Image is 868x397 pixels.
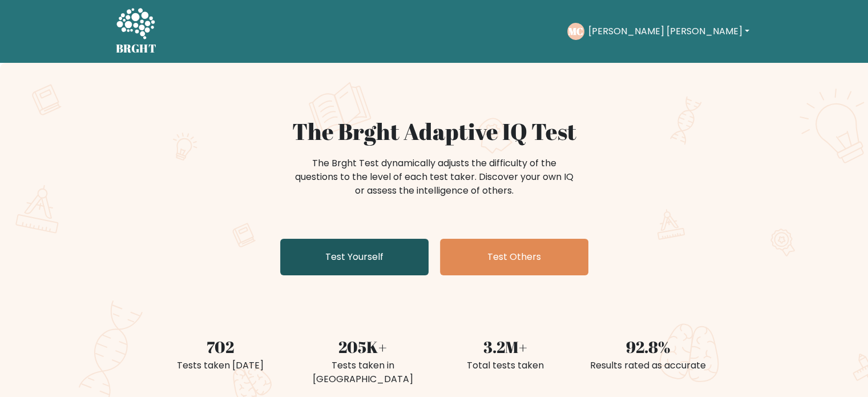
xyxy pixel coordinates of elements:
div: 702 [156,335,285,359]
text: MC [568,25,583,38]
button: [PERSON_NAME] [PERSON_NAME] [584,24,752,39]
a: Test Yourself [280,239,429,275]
div: Total tests taken [441,359,570,372]
div: Results rated as accurate [584,359,713,372]
a: BRGHT [116,5,157,58]
div: Tests taken [DATE] [156,359,285,372]
div: Tests taken in [GEOGRAPHIC_DATA] [298,359,427,386]
a: Test Others [440,239,588,275]
h5: BRGHT [116,42,157,55]
h1: The Brght Adaptive IQ Test [156,118,713,145]
div: The Brght Test dynamically adjusts the difficulty of the questions to the level of each test take... [292,157,577,198]
div: 92.8% [584,335,713,359]
div: 3.2M+ [441,335,570,359]
div: 205K+ [298,335,427,359]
